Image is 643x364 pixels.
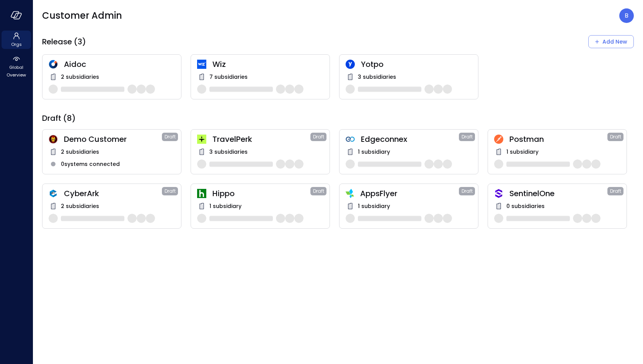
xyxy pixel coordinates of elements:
span: Release (3) [42,37,86,47]
span: 2 subsidiaries [61,202,99,210]
span: 1 subsidiary [506,148,539,156]
span: 2 subsidiaries [61,148,99,156]
p: B [625,11,628,20]
span: Global Overview [5,63,28,79]
span: 3 subsidiaries [358,73,396,81]
span: Wiz [212,59,323,69]
span: Draft [462,187,473,195]
img: gkfkl11jtdpupy4uruhy [346,135,355,144]
img: ynjrjpaiymlkbkxtflmu [197,189,206,198]
span: Orgs [11,41,22,48]
span: Draft [313,187,324,195]
span: 7 subsidiaries [209,73,248,81]
span: Draft [610,133,621,141]
span: Draft [165,187,176,195]
span: Edgeconnex [361,134,459,144]
img: t2hojgg0dluj8wcjhofe [494,135,503,144]
div: Global Overview [2,54,31,80]
span: Postman [509,134,607,144]
img: zbmm8o9awxf8yv3ehdzf [346,189,354,198]
span: Customer Admin [42,10,122,22]
span: Draft (8) [42,113,76,123]
div: Orgs [2,31,31,49]
span: Hippo [212,188,310,198]
img: scnakozdowacoarmaydw [49,135,58,144]
span: Draft [165,133,176,141]
button: Add New [588,35,634,48]
img: hddnet8eoxqedtuhlo6i [49,60,58,69]
img: oujisyhxiqy1h0xilnqx [494,189,503,198]
img: cfcvbyzhwvtbhao628kj [197,60,206,69]
img: rosehlgmm5jjurozkspi [346,60,355,69]
span: 1 subsidiary [358,148,390,156]
span: AppsFlyer [360,188,459,198]
span: Draft [610,187,621,195]
div: Add New Organization [588,35,634,48]
div: Boaz [619,8,634,23]
span: Draft [313,133,324,141]
span: CyberArk [64,188,162,198]
span: 0 subsidiaries [506,202,545,210]
span: SentinelOne [509,188,607,198]
span: TravelPerk [212,134,310,144]
span: 2 subsidiaries [61,73,99,81]
span: Demo Customer [64,134,162,144]
img: euz2wel6fvrjeyhjwgr9 [197,135,206,144]
span: 1 subsidiary [358,202,390,210]
span: Draft [462,133,473,141]
img: a5he5ildahzqx8n3jb8t [49,189,58,198]
span: 0 systems connected [61,160,120,168]
span: Aidoc [64,59,175,69]
span: 1 subsidiary [209,202,242,210]
div: Add New [602,37,627,47]
span: Yotpo [361,59,472,69]
span: 3 subsidiaries [209,148,248,156]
